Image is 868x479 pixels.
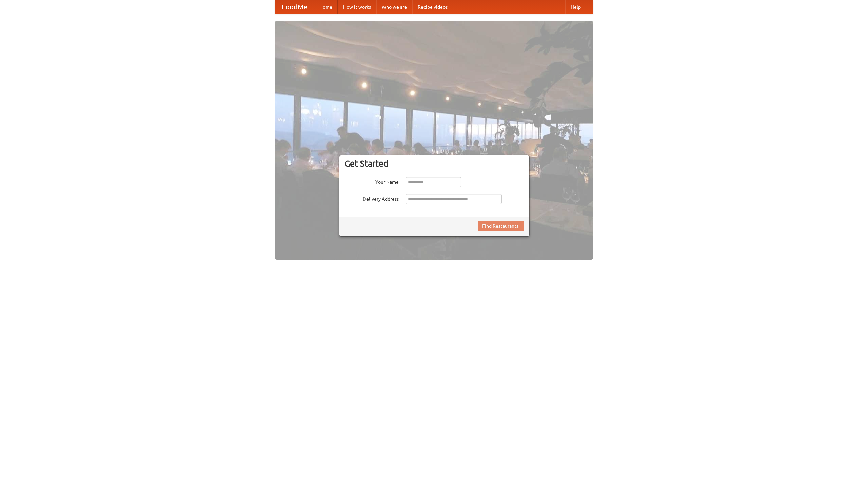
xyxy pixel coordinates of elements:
h3: Get Started [344,158,524,169]
a: Help [565,0,586,14]
button: Find Restaurants! [478,221,524,231]
a: FoodMe [275,0,314,14]
a: Who we are [376,0,412,14]
a: Recipe videos [412,0,453,14]
label: Your Name [344,177,399,186]
a: How it works [338,0,376,14]
label: Delivery Address [344,194,399,202]
a: Home [314,0,338,14]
